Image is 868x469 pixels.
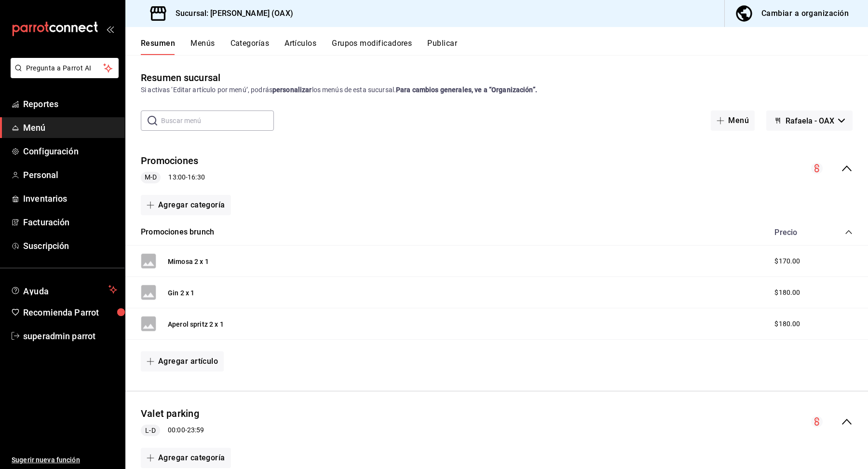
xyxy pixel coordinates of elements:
[141,39,175,55] button: Resumen
[231,39,270,55] button: Categorías
[272,86,312,94] strong: personalizar
[23,168,117,181] span: Personal
[26,63,104,73] span: Pregunta a Parrot AI
[12,455,117,465] span: Sugerir nueva función
[141,195,231,215] button: Agregar categoría
[774,319,800,329] span: $180.00
[141,172,205,183] div: 13:00 - 16:30
[774,256,800,266] span: $170.00
[23,330,117,343] span: superadmin parrot
[141,39,868,55] div: navigation tabs
[141,448,231,468] button: Agregar categoría
[23,97,117,110] span: Reportes
[168,319,224,329] button: Aperol spritz 2 x 1
[141,407,199,421] button: Valet parking
[141,425,204,436] div: 00:00 - 23:59
[161,111,274,130] input: Buscar menú
[23,306,117,319] span: Recomienda Parrot
[23,239,117,252] span: Suscripción
[766,110,853,131] button: Rafaela - OAX
[141,227,214,238] button: Promociones brunch
[765,228,827,237] div: Precio
[141,172,161,182] span: M-D
[23,216,117,229] span: Facturación
[141,351,224,372] button: Agregar artículo
[141,85,853,95] div: Si activas ‘Editar artículo por menú’, podrás los menús de esta sucursal.
[11,58,119,78] button: Pregunta a Parrot AI
[332,39,412,55] button: Grupos modificadores
[761,7,849,20] div: Cambiar a organización
[141,426,159,436] span: L-D
[23,145,117,158] span: Configuración
[168,257,209,266] button: Mimosa 2 x 1
[711,110,755,131] button: Menú
[141,70,220,85] div: Resumen sucursal
[190,39,215,55] button: Menús
[168,8,293,19] h3: Sucursal: [PERSON_NAME] (OAX)
[23,121,117,134] span: Menú
[396,86,537,94] strong: Para cambios generales, ve a “Organización”.
[125,399,868,444] div: collapse-menu-row
[23,192,117,205] span: Inventarios
[141,154,198,168] button: Promociones
[106,25,114,33] button: open_drawer_menu
[774,288,800,298] span: $180.00
[786,116,834,125] span: Rafaela - OAX
[125,146,868,191] div: collapse-menu-row
[7,70,119,80] a: Pregunta a Parrot AI
[427,39,457,55] button: Publicar
[23,284,105,295] span: Ayuda
[285,39,316,55] button: Artículos
[845,228,853,236] button: collapse-category-row
[168,288,194,298] button: Gin 2 x 1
